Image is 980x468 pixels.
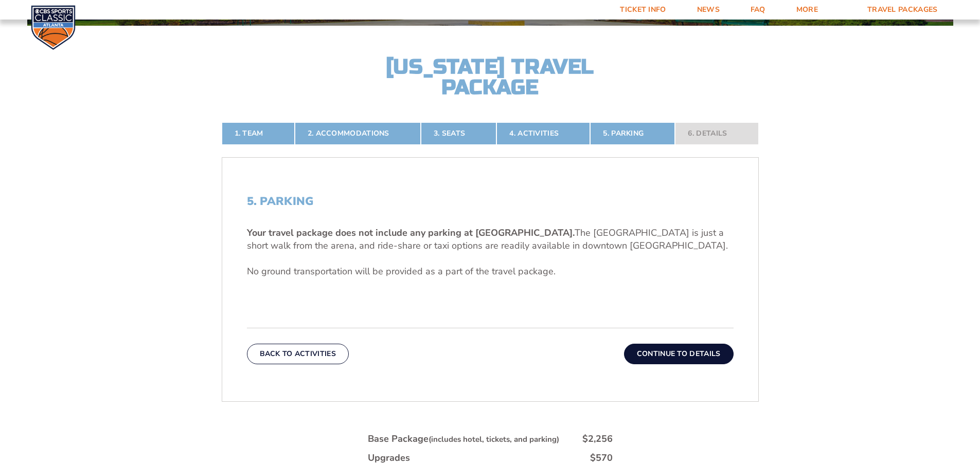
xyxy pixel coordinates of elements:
a: 1. Team [222,122,295,145]
a: 3. Seats [421,122,496,145]
h2: [US_STATE] Travel Package [377,57,603,98]
img: CBS Sports Classic [31,5,76,50]
div: Upgrades [368,452,410,464]
div: $570 [590,452,613,464]
h2: 5. Parking [247,195,734,208]
button: Continue To Details [624,344,734,364]
a: 2. Accommodations [295,122,421,145]
b: Your travel package does not include any parking at [GEOGRAPHIC_DATA]. [247,227,575,239]
button: Back To Activities [247,344,349,364]
p: The [GEOGRAPHIC_DATA] is just a short walk from the arena, and ride-share or taxi options are rea... [247,227,734,252]
div: $2,256 [582,433,613,445]
p: No ground transportation will be provided as a part of the travel package. [247,265,734,278]
div: Base Package [368,433,559,445]
small: (includes hotel, tickets, and parking) [429,434,559,444]
a: 4. Activities [496,122,590,145]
